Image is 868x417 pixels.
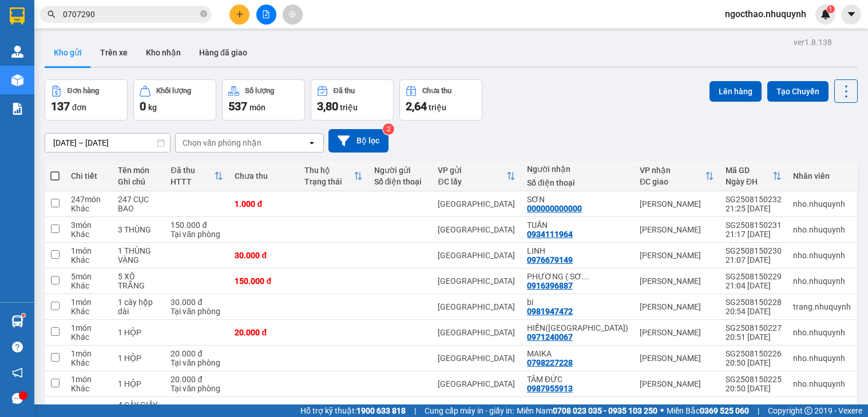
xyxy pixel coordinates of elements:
[527,323,628,332] div: HIỀN(MỸ TÂN)
[165,161,229,191] th: Toggle SortBy
[438,166,506,175] div: VP gửi
[22,314,25,317] sup: 1
[71,246,106,255] div: 1 món
[438,251,515,260] div: [GEOGRAPHIC_DATA]
[200,9,207,20] span: close-circle
[726,298,782,307] div: SG2508150228
[171,230,223,239] div: Tại văn phòng
[311,79,394,121] button: Đã thu3,80 triệu
[12,342,23,352] span: question-circle
[235,171,293,181] div: Chưa thu
[793,379,851,388] div: nho.nhuquynh
[640,276,714,286] div: [PERSON_NAME]
[527,281,573,290] div: 0916396887
[767,81,829,102] button: Tạo Chuyến
[118,225,160,234] div: 3 THÙNG
[133,79,216,121] button: Khối lượng0kg
[438,177,506,186] div: ĐC lấy
[710,81,762,102] button: Lên hàng
[71,220,106,230] div: 3 món
[667,404,749,417] span: Miền Bắc
[527,384,573,393] div: 0987955913
[71,171,106,181] div: Chi tiết
[527,178,628,187] div: Số điện thoại
[793,171,851,181] div: Nhân viên
[726,204,782,213] div: 21:25 [DATE]
[726,332,782,342] div: 20:51 [DATE]
[527,255,573,264] div: 0976679149
[118,272,160,290] div: 5 XÔ TRẮNG
[582,272,589,281] span: ...
[846,9,857,19] span: caret-down
[527,220,628,230] div: TUẤN
[171,307,223,316] div: Tại văn phòng
[414,404,416,417] span: |
[328,129,389,153] button: Bộ lọc
[71,332,106,342] div: Khác
[118,379,160,388] div: 1 HỘP
[399,79,482,121] button: Chưa thu2,64 triệu
[758,404,759,417] span: |
[10,7,25,25] img: logo-vxr
[171,349,223,358] div: 20.000 đ
[726,230,782,239] div: 21:17 [DATE]
[71,255,106,264] div: Khác
[793,302,851,311] div: trang.nhuquynh
[720,161,787,191] th: Toggle SortBy
[660,408,664,413] span: ⚪️
[406,99,427,113] span: 2,64
[827,5,835,13] sup: 1
[793,354,851,363] div: nho.nhuquynh
[425,404,514,417] span: Cung cấp máy in - giấy in:
[71,349,106,358] div: 1 món
[438,354,515,363] div: [GEOGRAPHIC_DATA]
[726,281,782,290] div: 21:04 [DATE]
[171,177,214,186] div: HTTT
[726,307,782,316] div: 20:54 [DATE]
[726,220,782,230] div: SG2508150231
[726,349,782,358] div: SG2508150226
[517,404,657,417] span: Miền Nam
[71,298,106,307] div: 1 món
[429,103,446,112] span: triệu
[235,251,293,260] div: 30.000 đ
[640,166,705,175] div: VP nhận
[171,384,223,393] div: Tại văn phòng
[200,10,207,17] span: close-circle
[640,379,714,388] div: [PERSON_NAME]
[71,307,106,316] div: Khác
[438,225,515,234] div: [GEOGRAPHIC_DATA]
[726,358,782,367] div: 20:50 [DATE]
[45,79,128,121] button: Đơn hàng137đơn
[726,166,772,175] div: Mã GD
[171,298,223,307] div: 30.000 đ
[553,406,657,415] strong: 0708 023 035 - 0935 103 250
[821,9,831,19] img: icon-new-feature
[71,323,106,332] div: 1 món
[51,99,70,113] span: 137
[527,230,573,239] div: 0934111964
[438,328,515,337] div: [GEOGRAPHIC_DATA]
[527,204,582,213] div: 000000000000
[640,328,714,337] div: [PERSON_NAME]
[726,323,782,332] div: SG2508150227
[793,251,851,260] div: nho.nhuquynh
[283,5,303,25] button: aim
[190,39,256,66] button: Hàng đã giao
[156,87,191,95] div: Khối lượng
[527,332,573,342] div: 0971240067
[91,39,137,66] button: Trên xe
[640,225,714,234] div: [PERSON_NAME]
[527,349,628,358] div: MAIKA
[700,406,749,415] strong: 0369 525 060
[118,246,160,264] div: 1 THÙNG VÀNG
[288,10,296,18] span: aim
[171,375,223,384] div: 20.000 đ
[640,302,714,311] div: [PERSON_NAME]
[137,39,190,66] button: Kho nhận
[726,272,782,281] div: SG2508150229
[527,195,628,204] div: SƠN
[12,393,23,404] span: message
[11,315,23,327] img: warehouse-icon
[171,166,214,175] div: Đã thu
